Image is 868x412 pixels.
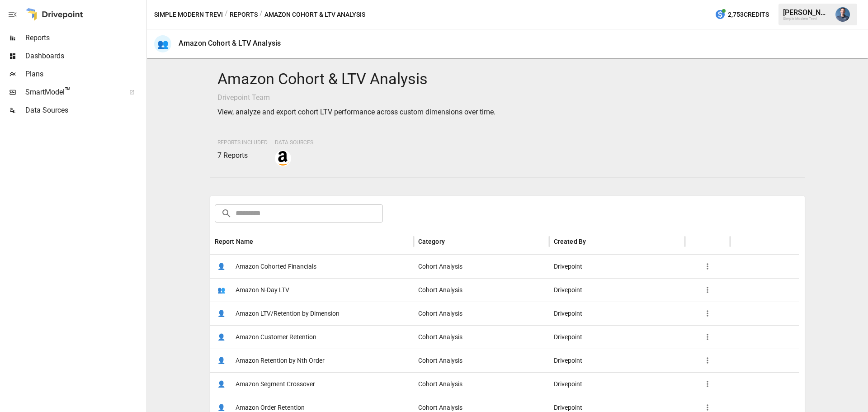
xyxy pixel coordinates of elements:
span: Amazon N-Day LTV [236,279,289,302]
span: 👤 [215,307,228,320]
span: Plans [25,69,145,80]
span: Reports Included [217,139,268,146]
span: 2,753 Credits [728,9,769,20]
p: View, analyze and export cohort LTV performance across custom dimensions over time. [217,107,798,118]
div: Cohort Analysis [414,278,549,302]
button: Sort [446,235,458,248]
span: Amazon LTV/Retention by Dimension [236,302,340,325]
span: Amazon Segment Crossover [236,373,315,396]
div: Drivepoint [549,302,685,325]
span: Dashboards [25,51,145,62]
span: 👤 [215,377,228,391]
div: Cohort Analysis [414,372,549,396]
span: Amazon Retention by Nth Order [236,349,325,372]
div: Simple Modern Trevi [783,17,830,21]
div: Category [418,238,445,245]
span: Data Sources [25,105,145,116]
button: Mike Beckham [830,2,855,27]
span: Data Sources [275,139,313,146]
p: Drivepoint Team [217,92,798,103]
span: Amazon Customer Retention [236,326,316,349]
div: / [225,9,228,20]
div: / [259,9,263,20]
h4: Amazon Cohort & LTV Analysis [217,70,798,89]
button: Simple Modern Trevi [154,9,223,20]
span: ™ [65,85,71,97]
span: Amazon Cohorted Financials [236,255,316,278]
span: SmartModel [25,87,119,98]
div: 👥 [154,35,171,52]
div: [PERSON_NAME] [783,8,830,17]
div: Drivepoint [549,372,685,396]
span: 👤 [215,260,228,273]
div: Drivepoint [549,325,685,349]
div: Cohort Analysis [414,349,549,372]
div: Created By [554,238,586,245]
button: Reports [230,9,258,20]
button: Sort [587,235,599,248]
div: Report Name [215,238,254,245]
button: Sort [254,235,267,248]
img: Mike Beckham [835,7,850,22]
button: 2,753Credits [711,6,773,23]
div: Drivepoint [549,349,685,372]
span: 👤 [215,354,228,367]
span: 👥 [215,283,228,297]
div: Cohort Analysis [414,302,549,325]
img: amazon [276,151,290,166]
span: 👤 [215,330,228,344]
span: Reports [25,33,145,43]
div: Drivepoint [549,255,685,278]
div: Amazon Cohort & LTV Analysis [179,39,281,47]
div: Drivepoint [549,278,685,302]
p: 7 Reports [217,150,268,161]
div: Cohort Analysis [414,255,549,278]
div: Cohort Analysis [414,325,549,349]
